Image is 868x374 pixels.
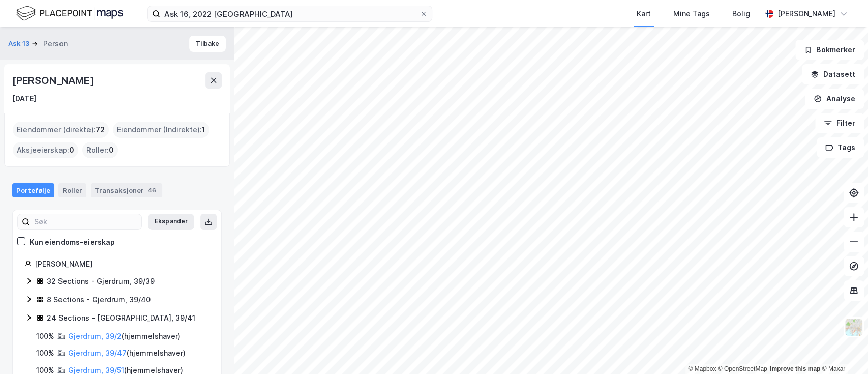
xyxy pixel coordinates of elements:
a: Improve this map [770,365,820,372]
div: Roller : [82,142,118,158]
a: Mapbox [688,365,716,372]
button: Analyse [805,89,864,109]
button: Ekspander [148,214,194,230]
span: 0 [109,144,114,156]
a: Gjerdrum, 39/47 [68,349,127,357]
a: Gjerdrum, 39/2 [68,332,122,340]
button: Ask 13 [8,39,32,49]
div: ( hjemmelshaver ) [68,347,186,359]
div: [PERSON_NAME] [777,8,835,20]
button: Datasett [802,64,864,84]
div: ( hjemmelshaver ) [68,330,181,342]
iframe: Chat Widget [817,325,868,374]
div: Kontrollprogram for chat [817,325,868,374]
div: Kun eiendoms-eierskap [29,236,115,248]
span: 0 [69,144,74,156]
div: Person [43,38,68,50]
button: Bokmerker [795,40,864,60]
button: Tilbake [189,36,226,52]
div: Eiendommer (direkte) : [13,122,109,138]
div: Transaksjoner [91,183,162,197]
a: OpenStreetMap [718,365,767,372]
div: [PERSON_NAME] [35,258,209,270]
div: 24 Sections - [GEOGRAPHIC_DATA], 39/41 [47,312,195,324]
div: 8 Sections - Gjerdrum, 39/40 [47,294,151,306]
input: Søk på adresse, matrikkel, gårdeiere, leietakere eller personer [160,6,420,21]
button: Tags [817,137,864,158]
div: Eiendommer (Indirekte) : [113,122,209,138]
div: [PERSON_NAME] [12,72,96,89]
div: Aksjeeierskap : [13,142,78,158]
input: Søk [30,214,141,229]
div: 46 [146,185,158,195]
div: Kart [637,8,651,20]
div: Mine Tags [673,8,710,20]
img: Z [844,318,863,337]
div: 100% [36,330,54,342]
div: Portefølje [12,183,54,197]
div: Bolig [732,8,750,20]
div: 100% [36,347,54,359]
span: 1 [202,124,205,136]
span: 72 [96,124,105,136]
div: Roller [58,183,86,197]
button: Filter [815,113,864,133]
img: logo.f888ab2527a4732fd821a326f86c7f29.svg [16,5,123,22]
div: [DATE] [12,93,36,105]
div: 32 Sections - Gjerdrum, 39/39 [47,275,155,287]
